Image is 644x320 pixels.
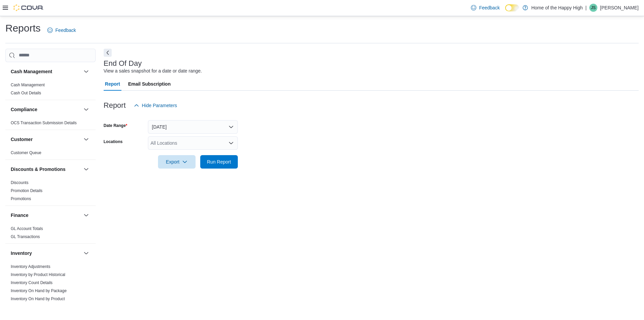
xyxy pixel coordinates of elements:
[104,67,202,75] div: View a sales snapshot for a date or date range.
[131,99,180,112] button: Hide Parameters
[104,59,142,67] h3: End Of Day
[11,150,41,155] a: Customer Queue
[5,21,41,35] h1: Reports
[11,91,41,95] a: Cash Out Details
[82,165,90,173] button: Discounts & Promotions
[11,188,43,193] span: Promotion Details
[11,120,77,126] span: OCS Transaction Submission Details
[82,67,90,76] button: Cash Management
[505,4,519,11] input: Dark Mode
[589,4,597,12] div: Jack Sharp
[11,188,43,193] a: Promotion Details
[11,83,45,87] a: Cash Management
[11,296,65,302] span: Inventory On Hand by Product
[11,234,40,239] span: GL Transactions
[5,81,96,100] div: Cash Management
[200,155,238,169] button: Run Report
[11,280,53,285] a: Inventory Count Details
[600,4,639,12] p: [PERSON_NAME]
[148,120,238,134] button: [DATE]
[82,249,90,257] button: Inventory
[11,250,32,257] h3: Inventory
[11,68,52,75] h3: Cash Management
[11,136,33,143] h3: Customer
[5,179,96,205] div: Discounts & Promotions
[11,226,43,231] a: GL Account Totals
[11,121,77,125] a: OCS Transaction Submission Details
[11,288,67,293] a: Inventory On Hand by Package
[11,180,29,185] span: Discounts
[11,234,40,239] a: GL Transactions
[228,140,234,146] button: Open list of options
[11,196,31,201] span: Promotions
[158,155,196,169] button: Export
[11,288,67,293] span: Inventory On Hand by Package
[11,212,29,219] h3: Finance
[5,225,96,243] div: Finance
[82,105,90,113] button: Compliance
[142,102,177,109] span: Hide Parameters
[11,136,81,143] button: Customer
[11,166,81,173] button: Discounts & Promotions
[104,49,112,57] button: Next
[11,226,43,231] span: GL Account Totals
[11,106,37,113] h3: Compliance
[11,166,65,173] h3: Discounts & Promotions
[5,149,96,159] div: Customer
[82,211,90,219] button: Finance
[11,272,65,277] span: Inventory by Product Historical
[207,158,231,165] span: Run Report
[11,180,29,185] a: Discounts
[11,106,81,113] button: Compliance
[55,27,76,34] span: Feedback
[105,77,120,91] span: Report
[11,68,81,75] button: Cash Management
[162,155,192,169] span: Export
[5,119,96,130] div: Compliance
[104,139,123,144] label: Locations
[468,1,502,14] a: Feedback
[104,123,127,128] label: Date Range
[531,4,583,12] p: Home of the Happy High
[11,212,81,219] button: Finance
[585,4,587,12] p: |
[11,280,53,285] span: Inventory Count Details
[591,4,596,12] span: JS
[104,101,126,109] h3: Report
[11,150,41,155] span: Customer Queue
[11,272,65,277] a: Inventory by Product Historical
[128,77,171,91] span: Email Subscription
[11,264,50,269] a: Inventory Adjustments
[479,4,499,11] span: Feedback
[11,296,65,301] a: Inventory On Hand by Product
[45,24,78,37] a: Feedback
[11,90,41,96] span: Cash Out Details
[82,135,90,143] button: Customer
[11,250,81,257] button: Inventory
[11,264,50,269] span: Inventory Adjustments
[11,196,31,201] a: Promotions
[13,4,44,11] img: Cova
[11,82,45,88] span: Cash Management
